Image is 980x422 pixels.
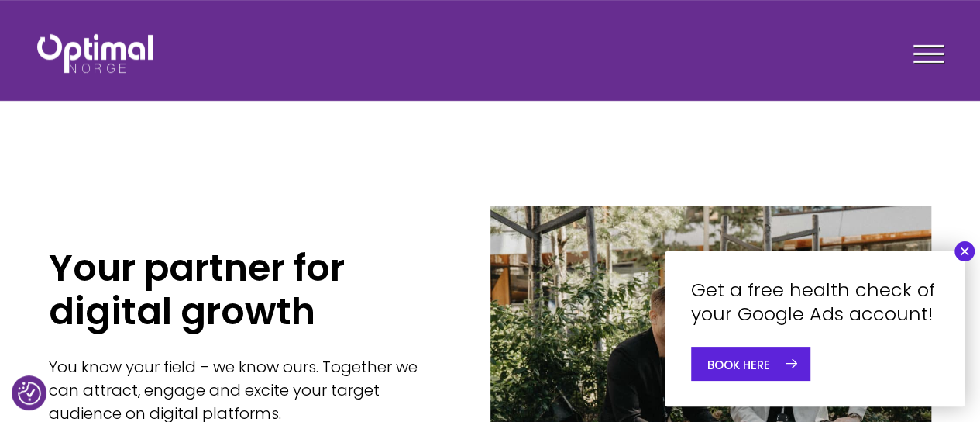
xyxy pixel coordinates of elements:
[18,382,41,405] button: Consent Preferences
[959,240,970,261] font: ×
[691,277,935,327] font: Get a free health check of your Google Ads account!
[954,241,975,261] button: Close
[691,347,810,380] a: BOOK HERE
[707,356,770,372] font: BOOK HERE
[37,34,153,73] img: Optimal Norway
[49,242,345,337] font: Your partner for digital growth
[18,382,41,405] img: Revisit consent button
